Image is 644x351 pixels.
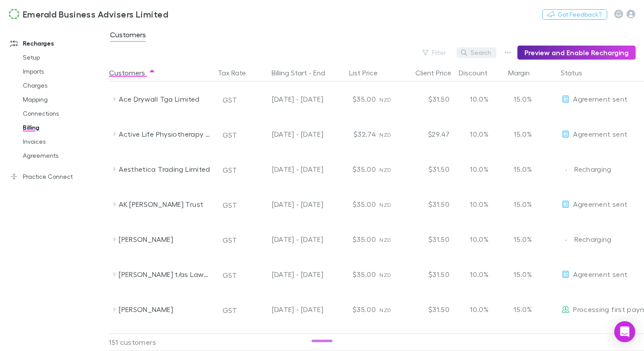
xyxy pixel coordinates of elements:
div: $35.00 [327,257,379,292]
button: GST [219,268,241,282]
button: GST [219,128,241,142]
button: GST [219,233,241,247]
button: Filter [418,47,451,58]
div: [PERSON_NAME] t/as Lawns 4 U [119,257,212,292]
a: Imports [14,64,107,78]
a: Recharges [2,36,107,50]
div: Open Intercom Messenger [614,321,635,342]
div: 151 customers [109,333,214,351]
div: Ace Drywall Tga Limited [119,82,212,117]
a: Emerald Business Advisers Limited [4,4,173,25]
a: Mapping [14,92,107,106]
button: GST [219,163,241,177]
img: Emerald Business Advisers Limited's Logo [9,9,19,19]
div: $31.50 [400,222,453,257]
div: $35.00 [327,292,379,327]
button: Search [456,47,496,58]
div: Active Life Physiotherapy Limited [119,117,212,152]
span: NZD [379,131,391,138]
span: Recharging [574,165,612,173]
a: Connections [14,106,107,121]
div: [DATE] - [DATE] [251,82,323,117]
button: GST [219,303,241,317]
span: Agreement sent [573,130,627,138]
p: 15.0% [509,164,532,174]
div: $32.74 [327,117,379,152]
span: NZD [379,202,391,208]
p: 15.0% [509,234,532,245]
p: 15.0% [509,304,532,315]
span: NZD [379,167,391,173]
div: [DATE] - [DATE] [251,257,323,292]
button: Customers [109,64,156,82]
div: 10.0% [453,187,506,222]
p: 15.0% [509,269,532,280]
div: [DATE] - [DATE] [251,117,323,152]
span: Agreement sent [573,95,627,103]
button: GST [219,93,241,107]
div: [DATE] - [DATE] [251,187,323,222]
div: 10.0% [453,292,506,327]
div: 10.0% [453,152,506,187]
p: 15.0% [509,94,532,104]
div: $31.50 [400,82,453,117]
div: [DATE] - [DATE] [251,222,323,257]
div: [PERSON_NAME] [119,222,212,257]
a: Invoices [14,135,107,149]
a: Setup [14,50,107,64]
p: 15.0% [509,129,532,139]
span: NZD [379,272,391,278]
button: Client Price [415,64,462,82]
button: Billing Start - End [272,64,336,82]
span: NZD [379,96,391,103]
button: GST [219,198,241,212]
button: Discount [459,64,498,82]
div: $31.50 [400,292,453,327]
span: Agreement sent [573,270,627,278]
img: Recharging [562,236,570,245]
p: 15.0% [509,199,532,209]
div: [DATE] - [DATE] [251,292,323,327]
img: Recharging [562,166,570,174]
div: Aesthetica Trading Limited [119,152,212,187]
div: $31.50 [400,152,453,187]
button: Got Feedback? [542,9,607,20]
div: [PERSON_NAME] [119,292,212,327]
div: $31.50 [400,257,453,292]
button: Preview and Enable Recharging [517,46,636,60]
div: AK [PERSON_NAME] Trust [119,187,212,222]
span: Customers [110,30,146,42]
span: NZD [379,307,391,313]
div: $35.00 [327,222,379,257]
div: [DATE] - [DATE] [251,152,323,187]
div: 10.0% [453,82,506,117]
span: NZD [379,237,391,243]
div: $35.00 [327,82,379,117]
a: Agreements [14,149,107,163]
div: $31.50 [400,187,453,222]
button: Margin [508,64,540,82]
div: 10.0% [453,117,506,152]
a: Charges [14,78,107,92]
a: Practice Connect [2,170,107,184]
button: Status [561,64,593,82]
div: $35.00 [327,187,379,222]
div: 10.0% [453,222,506,257]
h3: Emerald Business Advisers Limited [23,9,168,19]
span: Recharging [574,235,612,243]
button: List Price [349,64,388,82]
div: $35.00 [327,152,379,187]
a: Billing [14,121,107,135]
button: Tax Rate [218,64,256,82]
div: $29.47 [400,117,453,152]
div: 10.0% [453,257,506,292]
span: Agreement sent [573,200,627,208]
